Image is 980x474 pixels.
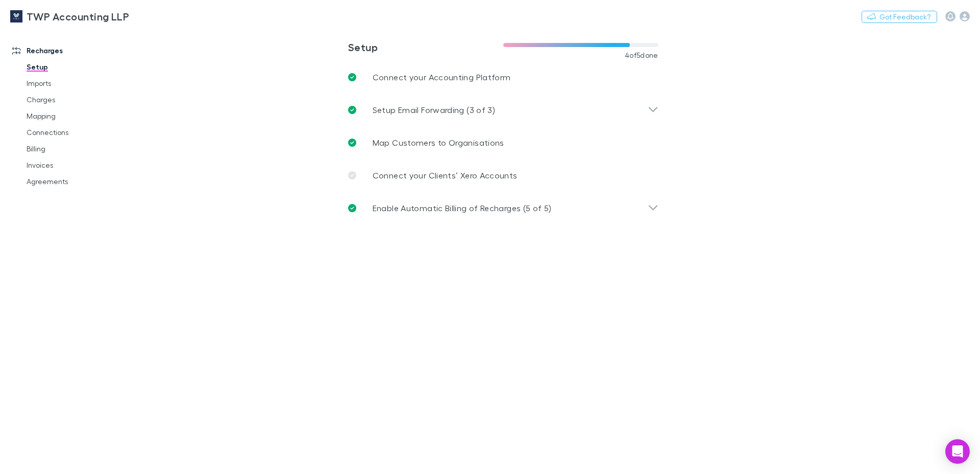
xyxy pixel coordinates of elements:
a: Billing [16,141,139,157]
div: Open Intercom Messenger [945,439,970,464]
a: Setup [16,59,139,75]
p: Enable Automatic Billing of Recharges (5 of 5) [373,202,552,214]
p: Map Customers to Organisations [373,137,504,149]
p: Connect your Accounting Platform [373,71,511,83]
a: Map Customers to Organisations [340,126,667,159]
a: Invoices [16,157,139,173]
img: TWP Accounting LLP's Logo [10,10,22,22]
button: Got Feedback? [862,11,937,23]
h3: Setup [348,41,503,53]
span: 4 of 5 done [625,51,658,59]
a: Agreements [16,173,139,190]
a: Charges [16,92,139,108]
a: Connect your Clients’ Xero Accounts [340,159,667,192]
a: TWP Accounting LLP [4,4,135,29]
a: Mapping [16,108,139,124]
a: Connections [16,124,139,141]
div: Enable Automatic Billing of Recharges (5 of 5) [340,192,667,224]
h3: TWP Accounting LLP [27,10,129,22]
p: Setup Email Forwarding (3 of 3) [373,104,495,116]
a: Connect your Accounting Platform [340,61,667,94]
a: Imports [16,75,139,92]
a: Recharges [2,42,139,59]
div: Setup Email Forwarding (3 of 3) [340,94,667,126]
p: Connect your Clients’ Xero Accounts [373,169,518,182]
